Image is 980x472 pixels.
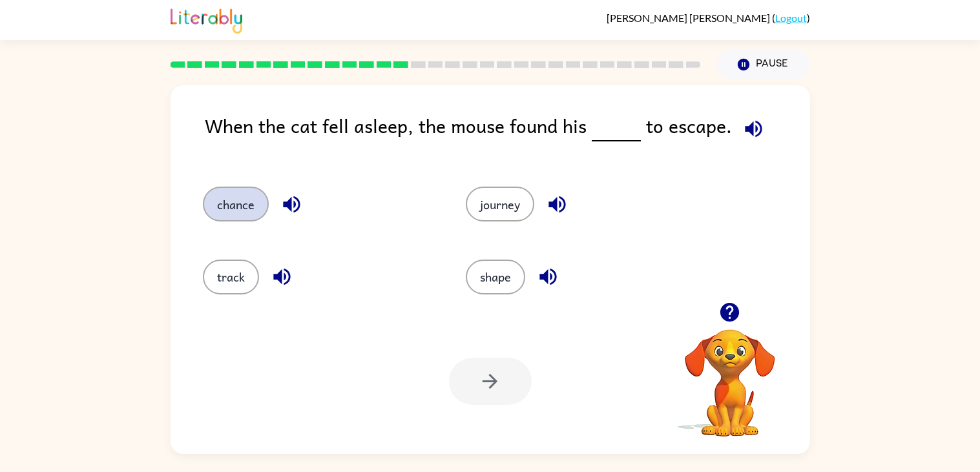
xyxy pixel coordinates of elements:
video: Your browser must support playing .mp4 files to use Literably. Please try using another browser. [665,309,795,438]
button: journey [466,187,534,221]
div: ( ) [607,12,810,24]
button: track [203,260,259,294]
button: Pause [716,50,810,79]
img: Literably [171,5,242,34]
a: Logout [775,12,807,24]
div: When the cat fell asleep, the mouse found his to escape. [205,111,810,161]
span: [PERSON_NAME] [PERSON_NAME] [607,12,772,24]
button: shape [466,260,525,294]
button: chance [203,187,269,221]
